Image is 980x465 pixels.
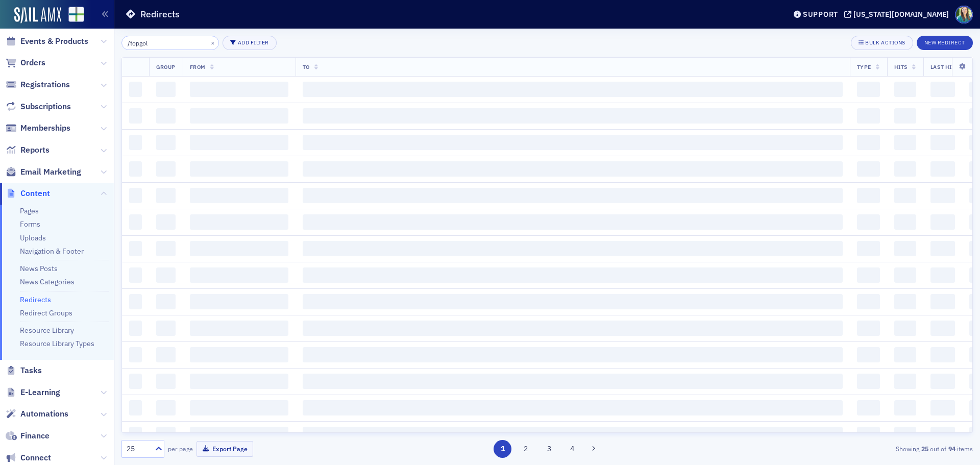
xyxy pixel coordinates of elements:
button: 3 [540,440,558,458]
span: ‌ [303,214,843,230]
span: ‌ [857,294,880,309]
span: ‌ [303,108,843,124]
span: ‌ [857,135,880,150]
span: ‌ [190,374,288,389]
span: ‌ [857,267,880,283]
span: ‌ [894,427,916,442]
span: ‌ [894,214,916,230]
span: ‌ [190,321,288,336]
span: Reports [20,144,50,156]
span: ‌ [857,321,880,336]
button: 1 [494,440,511,458]
span: ‌ [303,267,843,283]
span: ‌ [129,108,142,124]
span: ‌ [190,241,288,256]
span: ‌ [303,321,843,336]
span: ‌ [303,374,843,389]
a: Registrations [6,79,70,90]
strong: 94 [946,444,957,453]
span: ‌ [303,294,843,309]
a: Tasks [6,365,42,376]
span: ‌ [156,108,176,124]
a: News Categories [20,277,75,286]
span: ‌ [857,374,880,389]
span: ‌ [190,135,288,150]
span: ‌ [129,161,142,177]
span: ‌ [930,135,955,150]
div: Bulk Actions [865,40,905,45]
span: To [303,63,310,70]
span: ‌ [156,82,176,97]
strong: 25 [919,444,930,453]
span: ‌ [190,347,288,362]
span: ‌ [303,400,843,415]
span: ‌ [930,427,955,442]
span: ‌ [190,108,288,124]
span: ‌ [894,294,916,309]
a: New Redirect [917,37,973,46]
a: E-Learning [6,387,60,398]
a: Memberships [6,123,70,134]
span: ‌ [857,347,880,362]
span: Automations [20,408,68,420]
div: Showing out of items [696,444,973,453]
span: ‌ [894,82,916,97]
span: ‌ [930,400,955,415]
span: ‌ [894,267,916,283]
span: Hits [894,63,908,70]
span: ‌ [156,321,176,336]
a: Reports [6,144,50,156]
span: ‌ [190,294,288,309]
span: ‌ [303,188,843,203]
span: ‌ [857,82,880,97]
span: ‌ [156,294,176,309]
a: Events & Products [6,36,88,47]
button: [US_STATE][DOMAIN_NAME] [844,11,952,18]
span: ‌ [156,374,176,389]
label: per page [168,444,193,453]
span: ‌ [894,374,916,389]
span: ‌ [156,347,176,362]
span: ‌ [857,214,880,230]
span: ‌ [156,214,176,230]
a: Uploads [20,233,46,242]
span: From [190,63,206,70]
a: Forms [20,219,40,229]
span: ‌ [156,161,176,177]
button: Bulk Actions [851,36,913,50]
span: ‌ [303,82,843,97]
span: ‌ [190,267,288,283]
span: ‌ [930,267,955,283]
a: Connect [6,452,51,463]
a: Redirects [20,295,51,304]
span: ‌ [303,161,843,177]
a: Finance [6,430,50,442]
h1: Redirects [140,8,180,20]
button: 2 [517,440,535,458]
div: Support [803,10,838,19]
a: Resource Library [20,326,74,335]
span: ‌ [894,108,916,124]
span: Memberships [20,123,70,134]
span: ‌ [857,241,880,256]
div: 25 [127,444,149,454]
span: ‌ [129,347,142,362]
button: × [208,38,217,47]
span: ‌ [190,214,288,230]
span: ‌ [129,427,142,442]
span: ‌ [129,188,142,203]
span: ‌ [894,400,916,415]
a: Redirect Groups [20,308,72,317]
span: ‌ [930,374,955,389]
a: Automations [6,408,68,420]
span: Content [20,188,50,199]
a: Resource Library Types [20,339,94,348]
span: ‌ [129,294,142,309]
button: Add Filter [223,36,277,50]
span: ‌ [930,161,955,177]
img: SailAMX [68,7,84,22]
span: ‌ [857,188,880,203]
a: Navigation & Footer [20,247,84,256]
span: ‌ [129,374,142,389]
span: ‌ [156,135,176,150]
